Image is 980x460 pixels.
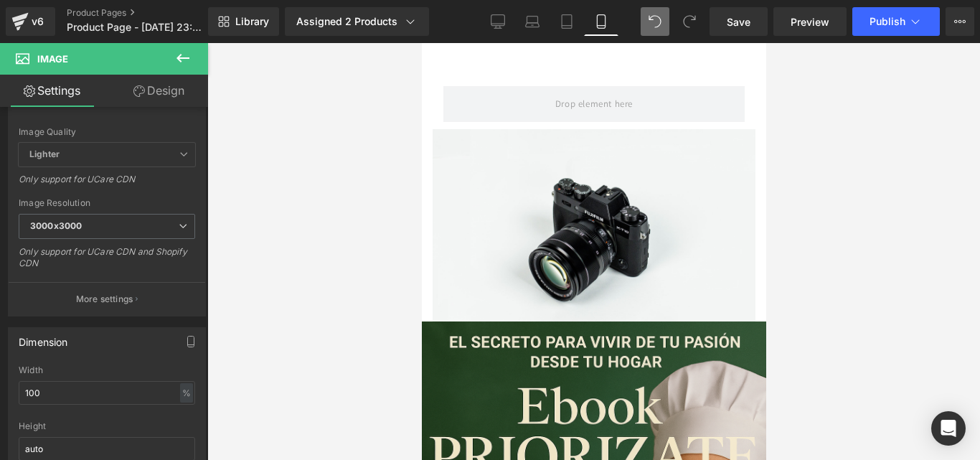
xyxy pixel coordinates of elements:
[37,53,68,65] span: Image
[6,7,55,36] a: v6
[19,198,195,208] div: Image Resolution
[931,411,966,446] div: Open Intercom Messenger
[515,7,550,36] a: Laptop
[29,149,60,159] b: Lighter
[208,7,279,36] a: New Library
[727,14,750,29] span: Save
[67,7,232,19] a: Product Pages
[19,365,195,375] div: Width
[550,7,584,36] a: Tablet
[19,174,195,194] div: Only support for UCare CDN
[67,22,204,33] span: Product Page - [DATE] 23:55:21
[235,15,269,28] span: Library
[791,14,829,29] span: Preview
[76,293,133,306] p: More settings
[180,383,193,403] div: %
[870,16,905,27] span: Publish
[19,328,68,348] div: Dimension
[641,7,669,36] button: Undo
[481,7,515,36] a: Desktop
[30,220,82,231] b: 3000x3000
[19,381,195,405] input: auto
[9,282,205,316] button: More settings
[107,75,211,107] a: Design
[19,421,195,431] div: Height
[773,7,847,36] a: Preview
[584,7,618,36] a: Mobile
[19,246,195,278] div: Only support for UCare CDN and Shopify CDN
[946,7,974,36] button: More
[852,7,940,36] button: Publish
[29,12,47,31] div: v6
[19,127,195,137] div: Image Quality
[675,7,704,36] button: Redo
[296,14,418,29] div: Assigned 2 Products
